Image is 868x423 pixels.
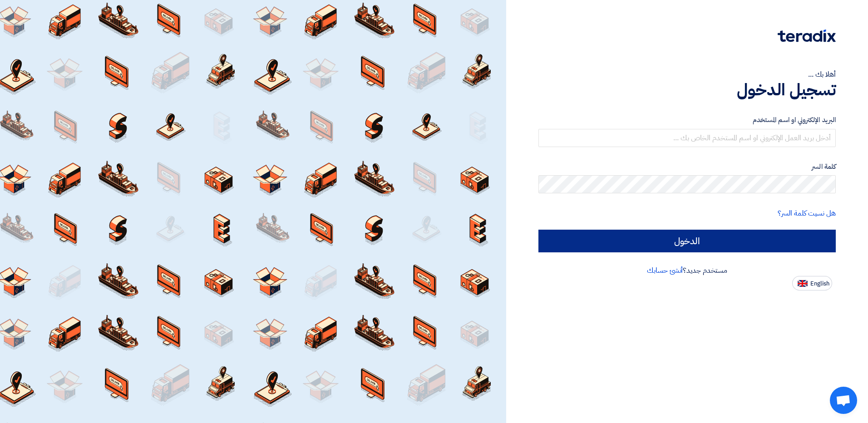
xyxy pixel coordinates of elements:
[798,280,808,287] img: en-US.png
[810,280,829,287] span: English
[538,129,836,147] input: أدخل بريد العمل الإلكتروني او اسم المستخدم الخاص بك ...
[792,276,832,290] button: English
[538,265,836,276] div: مستخدم جديد؟
[778,30,836,42] img: Teradix logo
[538,230,836,252] input: الدخول
[538,80,836,100] h1: تسجيل الدخول
[538,162,836,172] label: كلمة السر
[538,115,836,125] label: البريد الإلكتروني او اسم المستخدم
[647,265,683,276] a: أنشئ حسابك
[778,208,836,219] a: هل نسيت كلمة السر؟
[830,387,857,414] div: Open chat
[538,69,836,80] div: أهلا بك ...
